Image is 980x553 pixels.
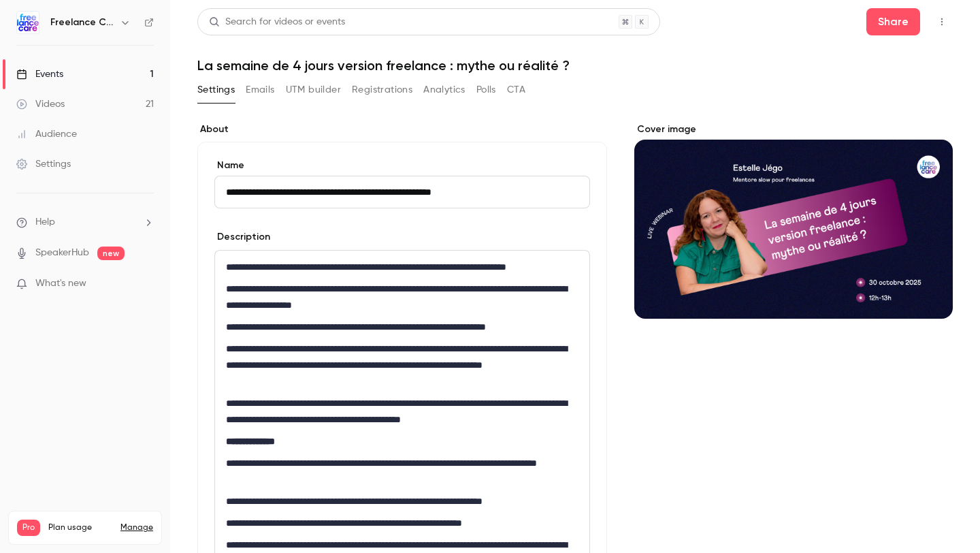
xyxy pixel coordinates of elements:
[507,79,525,101] button: CTA
[423,79,465,101] button: Analytics
[209,15,345,29] div: Search for videos or events
[35,215,55,230] span: Help
[286,79,341,101] button: UTM builder
[16,97,65,111] div: Videos
[97,247,125,260] span: new
[214,159,590,172] label: Name
[634,123,953,136] label: Cover image
[197,79,235,101] button: Settings
[16,127,77,141] div: Audience
[634,123,953,319] section: Cover image
[35,276,86,291] span: What's new
[246,79,274,101] button: Emails
[120,522,153,533] a: Manage
[17,12,39,33] img: Freelance Care
[197,57,953,74] h1: La semaine de 4 jours version freelance : mythe ou réalité ?
[197,123,607,136] label: About
[476,79,496,101] button: Polls
[866,8,920,35] button: Share
[50,16,114,29] h6: Freelance Care
[16,157,71,171] div: Settings
[35,246,89,260] a: SpeakerHub
[16,215,154,230] li: help-dropdown-opener
[17,520,40,536] span: Pro
[352,79,412,101] button: Registrations
[48,522,112,533] span: Plan usage
[16,67,63,81] div: Events
[137,278,154,290] iframe: Noticeable Trigger
[214,230,270,244] label: Description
